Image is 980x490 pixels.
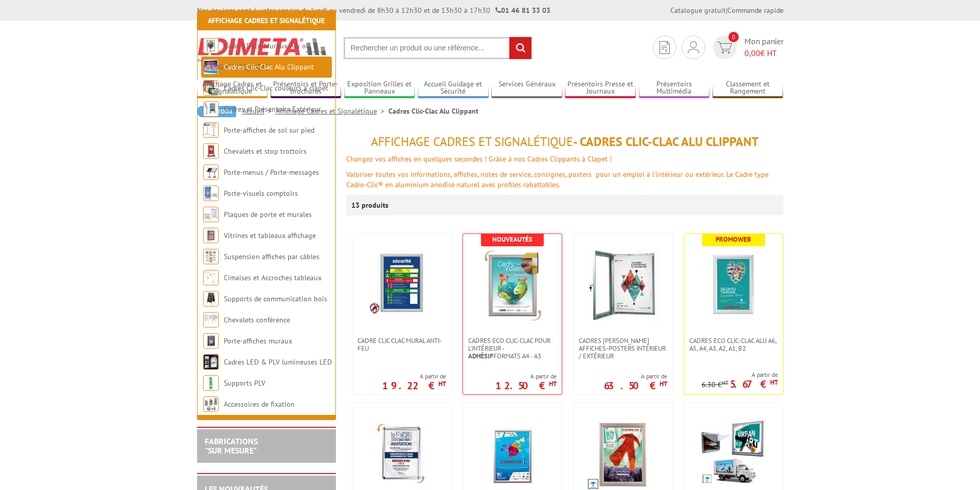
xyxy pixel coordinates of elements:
a: devis rapide 0 Mon panier 0,00€ HT [710,35,783,59]
span: Cadres Eco Clic-Clac pour l'intérieur - formats A4 - A3 [468,337,557,360]
span: A partir de [604,372,667,380]
a: Exposition Grilles et Panneaux [344,80,415,97]
img: Cadres Eco Clic-Clac pour l'intérieur - <strong>Adhésif</strong> formats A4 - A3 [476,249,548,321]
img: devis rapide [688,41,699,53]
a: Cadre CLIC CLAC Mural ANTI-FEU [352,337,451,352]
p: 5.67 € [730,381,778,387]
img: Cadres Deco Muraux Alu ou Bois [203,38,219,53]
img: Cadres vitrines affiches-posters intérieur / extérieur [587,249,659,321]
a: Accueil Guidage et Sécurité [418,80,489,97]
img: Cadres Eco Clic-Clac alu A6, A5, A4, A3, A2, A1, B2 [698,249,770,321]
span: A partir de [495,372,557,380]
span: Cadre CLIC CLAC Mural ANTI-FEU [358,337,446,352]
a: Cadres Eco Clic-Clac alu A6, A5, A4, A3, A2, A1, B2 [684,337,783,352]
img: Cimaises et Accroches tableaux [203,270,219,285]
span: Cadres [PERSON_NAME] affiches-posters intérieur / extérieur [579,337,667,360]
a: Services Généraux [491,80,562,97]
img: Suspension affiches par câbles [203,249,219,264]
a: Affichage Cadres et Signalétique [197,80,268,97]
a: Catalogue gratuit [670,6,726,15]
a: Cadres Eco Clic-Clac pour l'intérieur -Adhésifformats A4 - A3 [463,337,562,360]
span: € HT [744,47,783,59]
a: Supports de communication bois [224,294,327,303]
span: A partir de [702,371,778,379]
span: Mon panier [744,35,783,59]
a: Porte-affiches muraux [224,336,292,346]
img: Chevalets et stop trottoirs [203,143,219,159]
img: Cadres et Présentoirs Extérieur [203,101,219,117]
div: Nos équipes sont à votre service du lundi au vendredi de 8h30 à 12h30 et de 13h30 à 17h30 [197,5,550,15]
input: rechercher [509,37,531,59]
a: Accessoires de fixation [224,400,295,409]
p: 13 produits [351,195,390,215]
p: 63.50 € [604,383,667,389]
img: Porte-affiches de sol sur pied [203,122,219,138]
a: Présentoirs et Porte-brochures [271,80,342,97]
a: Porte-visuels comptoirs [224,189,298,198]
img: Chevalets conférence [203,312,219,328]
a: Affichage Cadres et Signalétique [276,106,388,116]
img: Plaques de porte et murales [203,207,219,222]
a: Affichage Cadres et Signalétique [208,16,325,25]
img: Supports PLV [203,375,219,391]
a: Cadres et Présentoirs Extérieur [224,104,321,114]
sup: HT [722,379,728,386]
p: 12.50 € [495,383,557,389]
span: A partir de [382,372,446,380]
strong: Adhésif [468,352,493,360]
img: Supports de communication bois [203,291,219,306]
img: Cadres Clic-Clac Étanches Sécurisés du A3 au 120 x 160 cm [700,419,767,485]
a: Présentoirs Multimédia [639,80,710,97]
a: Porte-affiches de sol sur pied [224,125,314,135]
input: Rechercher un produit ou une référence... [344,37,532,59]
img: devis rapide [717,42,732,53]
a: Cimaises et Accroches tableaux [224,273,322,282]
strong: 01 46 81 33 03 [495,6,550,15]
b: Promoweb [716,235,751,244]
img: Porte-menus / Porte-messages [203,165,219,180]
p: 19.22 € [382,383,446,389]
h1: - Cadres Clic-Clac Alu Clippant [346,135,783,149]
a: Chevalets conférence [224,315,290,324]
a: Commande rapide [727,6,783,15]
img: Vitrines et tableaux affichage [203,228,219,243]
sup: HT [770,378,778,387]
img: Accessoires de fixation [203,396,219,412]
sup: HT [438,379,446,388]
a: Cadres [PERSON_NAME] affiches-posters intérieur / extérieur [574,337,672,360]
a: Plaques de porte et murales [224,210,312,219]
a: Présentoirs Presse et Journaux [565,80,636,97]
img: Cadres LED & PLV lumineuses LED [203,354,219,370]
a: Cadres Deco Muraux Alu ou [GEOGRAPHIC_DATA] [203,41,310,71]
a: Porte-menus / Porte-messages [224,168,319,177]
a: Cadres LED & PLV lumineuses LED [224,357,332,367]
span: Affichage Cadres et Signalétique [371,134,573,150]
font: Valoriser toutes vos informations, affiches, notes de service, consignes, posters pour un emploi ... [346,170,769,189]
p: 6.30 € [702,381,728,389]
div: | [670,5,783,15]
span: 0,00 [744,48,760,58]
a: Chevalets et stop trottoirs [224,147,307,156]
a: Vitrines et tableaux affichage [224,231,316,240]
img: Porte-visuels comptoirs [203,186,219,201]
img: Cadre CLIC CLAC Mural ANTI-FEU [368,249,435,316]
img: Porte-affiches muraux [203,333,219,349]
a: Classement et Rangement [712,80,783,97]
span: 0 [728,32,739,42]
a: Suspension affiches par câbles [224,252,319,261]
sup: HT [549,379,557,388]
b: Nouveautés [492,235,532,244]
img: devis rapide [660,41,670,54]
sup: HT [660,379,667,388]
font: Changez vos affiches en quelques secondes ! Grâce à nos Cadres Clippants à Clapet ! [346,154,612,164]
li: Cadres Clic-Clac Alu Clippant [388,106,478,116]
a: Supports PLV [224,378,265,388]
a: Cadres Clic-Clac Alu Clippant [224,62,314,71]
span: Cadres Eco Clic-Clac alu A6, A5, A4, A3, A2, A1, B2 [689,337,778,352]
